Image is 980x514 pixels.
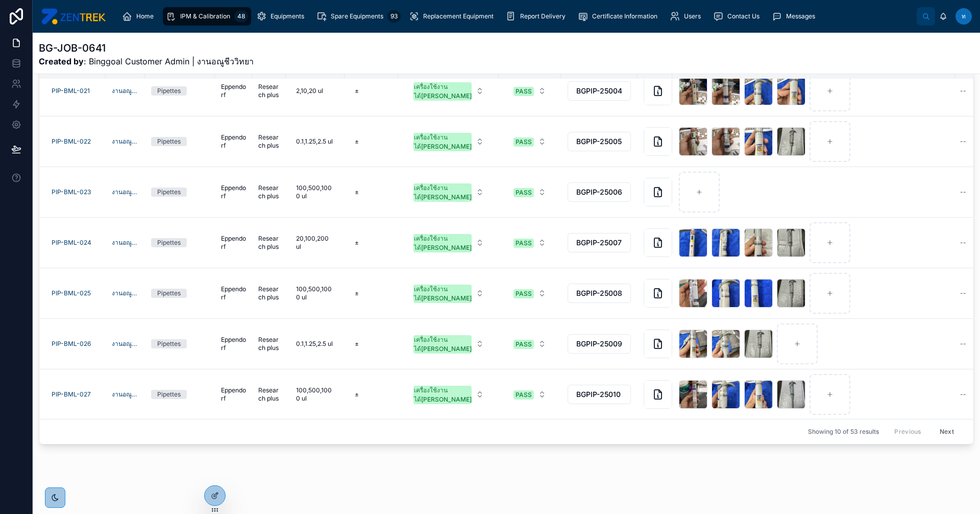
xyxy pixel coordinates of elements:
a: PIP-BML-021 [52,87,90,95]
span: PIP-BML-026 [52,340,91,348]
span: Home [136,12,154,20]
span: Research plus [258,336,280,352]
span: ± [355,390,359,399]
div: -- [960,390,966,399]
span: ± [355,289,359,297]
a: งานอณูชีววิทยา [112,239,139,247]
a: IPM & Calibration48 [163,7,251,26]
button: Select Button [505,183,554,201]
span: Research plus [258,285,280,301]
div: เครื่องใช้งานได้[PERSON_NAME] [414,386,472,404]
strong: Created by [39,56,84,66]
div: -- [960,289,966,297]
span: Replacement Equipment [423,12,494,20]
img: App logo [41,8,106,25]
a: PIP-BML-023 [52,188,91,196]
span: Eppendorf [221,285,246,301]
button: Select Button [505,385,554,404]
div: เครื่องใช้งานได้[PERSON_NAME] [414,285,472,303]
button: Select Button [568,182,631,202]
span: PIP-BML-022 [52,137,91,146]
span: Eppendorf [221,336,246,352]
button: Select Button [568,334,631,354]
a: Messages [769,7,822,26]
span: IPM & Calibration [180,12,230,20]
span: 0.1,1.25,2.5 ul [296,340,333,348]
div: PASS [516,239,532,248]
div: PASS [516,188,532,197]
span: BGPIP-25008 [576,288,622,298]
span: ท [962,12,966,20]
span: Spare Equipments [331,12,383,20]
a: Replacement Equipment [406,7,501,26]
div: -- [960,340,966,348]
span: Eppendorf [221,235,246,251]
span: งานอณูชีววิทยา [112,289,139,297]
span: : Binggoal Customer Admin | งานอณูชีววิทยา [39,55,254,67]
span: Research plus [258,235,280,251]
span: Showing 10 of 53 results [808,428,879,436]
div: Pipettes [157,339,181,348]
span: ± [355,239,359,247]
span: Eppendorf [221,83,246,99]
div: PASS [516,289,532,298]
button: Select Button [505,233,554,252]
button: Select Button [405,178,492,206]
div: -- [960,239,966,247]
a: Home [119,7,161,26]
div: เครื่องใช้งานได้[PERSON_NAME] [414,183,472,202]
a: Spare Equipments93 [313,7,404,26]
div: Pipettes [157,86,181,96]
div: -- [960,188,966,196]
button: Select Button [405,279,492,307]
a: งานอณูชีววิทยา [112,188,139,196]
span: 100,500,1000 ul [296,285,334,301]
span: 2,10,20 ul [296,87,323,95]
span: BGPIP-25005 [576,136,622,147]
a: Users [667,7,708,26]
a: งานอณูชีววิทยา [112,137,139,146]
span: BGPIP-25009 [576,339,622,349]
button: Next [933,424,961,440]
button: Select Button [505,284,554,302]
a: Report Delivery [503,7,573,26]
span: Messages [786,12,815,20]
span: BGPIP-25010 [576,389,621,400]
div: Pipettes [157,238,181,247]
span: Eppendorf [221,184,246,200]
span: Certificate Information [592,12,657,20]
span: 20,100,200 ul [296,235,334,251]
span: ± [355,340,359,348]
a: งานอณูชีววิทยา [112,87,139,95]
a: Equipments [253,7,311,26]
div: PASS [516,87,532,96]
button: Select Button [505,335,554,353]
span: 0.1,1.25,2.5 ul [296,137,333,146]
span: Equipments [271,12,304,20]
span: งานอณูชีววิทยา [112,390,139,399]
h1: BG-JOB-0641 [39,41,254,55]
span: Research plus [258,386,280,403]
span: Eppendorf [221,133,246,150]
span: Research plus [258,83,280,99]
button: Select Button [568,385,631,404]
div: เครื่องใช้งานได้[PERSON_NAME] [414,234,472,252]
div: -- [960,87,966,95]
div: เครื่องใช้งานได้[PERSON_NAME] [414,335,472,354]
button: Select Button [405,381,492,408]
a: งานอณูชีววิทยา [112,340,139,348]
span: BGPIP-25004 [576,86,622,96]
button: Select Button [568,284,631,303]
div: scrollable content [114,5,917,28]
button: Select Button [568,81,631,101]
span: 100,500,1000 ul [296,386,334,403]
a: PIP-BML-024 [52,239,91,247]
a: Certificate Information [575,7,665,26]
